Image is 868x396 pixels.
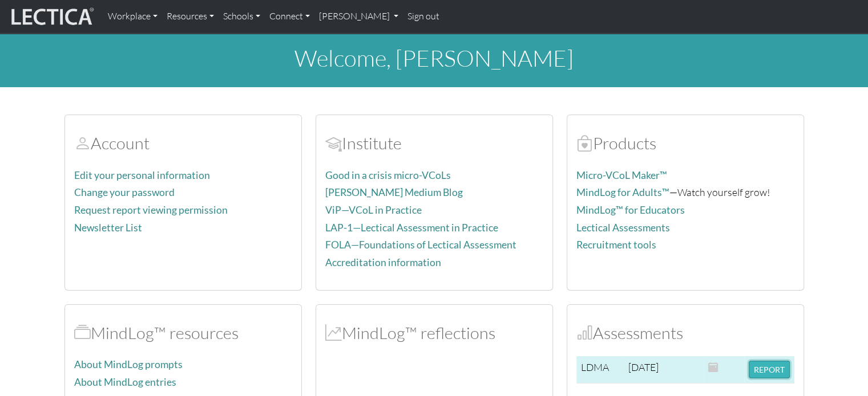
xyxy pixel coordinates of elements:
[325,239,516,251] a: FOLA—Foundations of Lectical Assessment
[576,204,685,216] a: MindLog™ for Educators
[576,133,593,153] span: Products
[708,361,718,373] span: This Assessment closed on: 2025-10-14 02:00
[74,204,228,216] a: Request report viewing permission
[74,358,183,370] a: About MindLog prompts
[325,256,441,268] a: Accreditation information
[576,184,794,201] p: —Watch yourself grow!
[576,222,670,234] a: Lectical Assessments
[74,376,176,388] a: About MindLog entries
[74,169,210,181] a: Edit your personal information
[219,5,265,28] a: Schools
[576,186,669,198] a: MindLog for Adults™
[325,169,451,181] a: Good in a crisis micro-VCoLs
[576,322,593,343] span: Assessments
[576,356,624,383] td: LDMA
[325,133,543,153] h2: Institute
[325,204,422,216] a: ViP—VCoL in Practice
[314,5,403,28] a: [PERSON_NAME]
[74,322,91,343] span: MindLog™ resources
[74,133,91,153] span: Account
[576,133,794,153] h2: Products
[74,186,175,198] a: Change your password
[265,5,314,28] a: Connect
[325,322,342,343] span: MindLog
[576,323,794,343] h2: Assessments
[9,6,94,27] img: lecticalive
[74,222,142,234] a: Newsletter List
[325,133,342,153] span: Account
[325,186,463,198] a: [PERSON_NAME] Medium Blog
[103,5,162,28] a: Workplace
[576,169,667,181] a: Micro-VCoL Maker™
[325,323,543,343] h2: MindLog™ reflections
[162,5,219,28] a: Resources
[403,5,444,28] a: Sign out
[576,239,656,251] a: Recruitment tools
[628,361,658,373] span: [DATE]
[74,133,292,153] h2: Account
[325,222,498,234] a: LAP-1—Lectical Assessment in Practice
[74,323,292,343] h2: MindLog™ resources
[749,361,790,378] button: REPORT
